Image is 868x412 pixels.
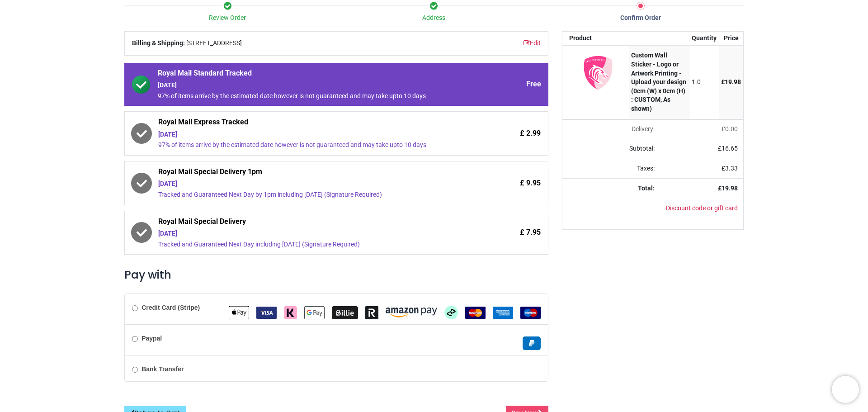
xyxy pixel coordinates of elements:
[493,308,513,316] span: American Express
[725,125,738,133] span: 0.00
[562,159,660,179] td: Taxes:
[526,79,541,89] span: Free
[520,227,541,237] span: £ 7.95
[132,336,138,342] input: Paypal
[465,308,486,316] span: MasterCard
[721,78,741,85] span: £
[562,119,660,139] td: Delivery will be updated after choosing a new delivery method
[365,306,378,319] img: Revolut Pay
[142,304,200,311] b: Credit Card (Stripe)
[331,14,538,23] div: Address
[158,130,464,139] div: [DATE]
[725,165,738,172] span: 3.33
[722,185,738,192] span: 19.98
[666,204,738,212] a: Discount code or gift card
[142,365,184,373] b: Bank Transfer
[523,339,541,346] span: Paypal
[132,367,138,373] input: Bank Transfer
[562,139,660,159] td: Subtotal:
[569,51,627,95] img: AAAAAZJREFUAwDbjC9fRtDDGgAAAABJRU5ErkJggg==
[631,52,686,112] strong: Custom Wall Sticker - Logo or Artwork Printing - Upload your design (0cm (W) x 0cm (H) : CUSTOM, ...
[158,117,464,130] span: Royal Mail Express Tracked
[690,32,719,45] th: Quantity
[158,92,464,101] div: 97% of items arrive by the estimated date however is not guaranteed and may take upto 10 days
[537,14,744,23] div: Confirm Order
[229,308,249,316] span: Apple Pay
[158,81,464,90] div: [DATE]
[638,185,655,192] strong: Total:
[304,308,325,316] span: Google Pay
[332,306,358,319] img: Billie
[158,167,464,180] span: Royal Mail Special Delivery 1pm
[124,14,331,23] div: Review Order
[256,308,277,316] span: VISA
[520,307,541,319] img: Maestro
[386,308,437,316] span: Amazon Pay
[186,39,242,48] span: [STREET_ADDRESS]
[304,306,325,319] img: Google Pay
[158,240,464,249] div: Tracked and Guaranteed Next Day including [DATE] (Signature Required)
[520,308,541,316] span: Maestro
[158,180,464,189] div: [DATE]
[229,306,249,319] img: Apple Pay
[722,125,738,133] span: £
[332,308,358,316] span: Billie
[692,78,717,87] div: 1.0
[158,229,464,238] div: [DATE]
[562,32,629,45] th: Product
[493,307,513,319] img: American Express
[520,178,541,188] span: £ 9.95
[725,78,741,85] span: 19.98
[523,336,541,350] img: Paypal
[124,267,548,283] h3: Pay with
[832,376,859,403] iframe: Brevo live chat
[386,308,437,317] img: Amazon Pay
[718,145,738,152] span: £
[365,308,378,316] span: Revolut Pay
[465,307,486,319] img: MasterCard
[158,141,464,150] div: 97% of items arrive by the estimated date however is not guaranteed and may take upto 10 days
[132,39,185,47] b: Billing & Shipping:
[719,32,743,45] th: Price
[132,305,138,311] input: Credit Card (Stripe)
[444,308,458,316] span: Afterpay Clearpay
[722,145,738,152] span: 16.65
[158,68,464,81] span: Royal Mail Standard Tracked
[722,165,738,172] span: £
[284,306,297,319] img: Klarna
[284,308,297,316] span: Klarna
[718,185,738,192] strong: £
[256,307,277,319] img: VISA
[158,190,464,199] div: Tracked and Guaranteed Next Day by 1pm including [DATE] (Signature Required)
[444,306,458,319] img: Afterpay Clearpay
[524,39,541,48] a: Edit
[520,128,541,138] span: £ 2.99
[158,217,464,229] span: Royal Mail Special Delivery
[142,335,162,342] b: Paypal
